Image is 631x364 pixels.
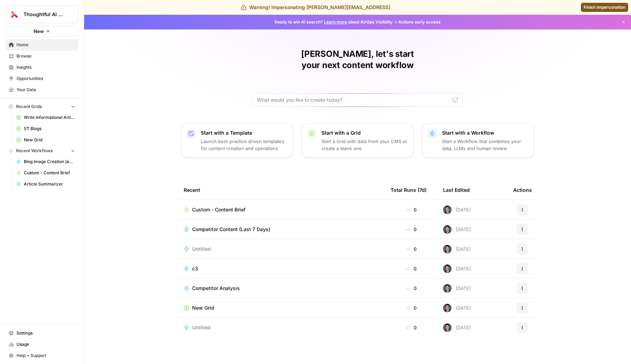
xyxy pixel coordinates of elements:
div: [DATE] [443,304,471,312]
p: Start a Grid with data from your CMS or create a blank one [321,138,408,152]
button: Recent Grids [6,101,78,112]
a: Your Data [6,84,78,95]
span: Blog Image Creation (ad hoc) [24,159,75,165]
span: Home [16,42,75,48]
img: klt2gisth7jypmzdkryddvk9ywnb [443,304,452,312]
a: Write Informational Article [13,112,78,123]
span: Thoughtful AI Content Engine [23,11,66,18]
a: Competitor Analysis [184,285,379,292]
div: [DATE] [443,245,471,253]
a: Opportunities [6,73,78,84]
a: Usage [6,339,78,350]
a: Competitor Content (Last 7 Days) [184,226,379,233]
a: Custom - Content Brief [184,206,379,213]
button: Recent Workflows [6,146,78,156]
span: Insights [16,64,75,70]
span: Settings [16,330,75,336]
a: Article Summarizer [13,178,78,190]
span: New [34,28,44,35]
span: ST Blogs [24,126,75,132]
span: Browse [16,53,75,59]
div: Warning! Impersonating [PERSON_NAME][EMAIL_ADDRESS] [241,4,390,11]
img: klt2gisth7jypmzdkryddvk9ywnb [443,323,452,332]
button: Start with a TemplateLaunch best-practice driven templates for content creation and operations [181,123,293,158]
p: Start with a Template [201,129,287,136]
span: Help + Support [16,352,75,359]
img: klt2gisth7jypmzdkryddvk9ywnb [443,225,452,234]
p: Start with a Grid [321,129,408,136]
span: Article Summarizer [24,181,75,187]
span: New Grid [24,137,75,143]
a: Settings [6,328,78,339]
img: Thoughtful AI Content Engine Logo [8,8,21,21]
div: Last Edited [443,180,470,200]
a: Insights [6,62,78,73]
div: 0 [391,304,432,311]
p: Start with a Workflow [442,129,528,136]
span: Recent Workflows [16,148,53,154]
div: 0 [391,245,432,252]
span: Usage [16,341,75,348]
div: 0 [391,324,432,331]
button: Start with a GridStart a Grid with data from your CMS or create a blank one [301,123,414,158]
input: What would you like to create today? [257,96,450,103]
span: Ready to win AI search? about AirOps Visibility [274,19,393,25]
span: Write Informational Article [24,114,75,121]
div: [DATE] [443,284,471,292]
div: [DATE] [443,225,471,234]
img: klt2gisth7jypmzdkryddvk9ywnb [443,245,452,253]
h1: [PERSON_NAME], let's start your next content workflow [252,48,463,71]
a: New Grid [184,304,379,311]
div: 0 [391,226,432,233]
a: Browse [6,50,78,62]
p: Launch best-practice driven templates for content creation and operations [201,138,287,152]
div: Actions [513,180,532,200]
span: Opportunities [16,75,75,82]
img: klt2gisth7jypmzdkryddvk9ywnb [443,264,452,273]
p: Start a Workflow that combines your data, LLMs and human review [442,138,528,152]
div: 0 [391,285,432,292]
span: Your Data [16,87,75,93]
span: Untitled [192,245,211,252]
a: Untitled [184,245,379,252]
div: [DATE] [443,264,471,273]
div: Total Runs (7d) [391,180,427,200]
span: Actions early access [398,19,441,25]
div: 0 [391,265,432,272]
a: Learn more [324,19,347,25]
button: Start with a WorkflowStart a Workflow that combines your data, LLMs and human review [422,123,534,158]
span: Custom - Content Brief [24,170,75,176]
a: Home [6,39,78,50]
div: 0 [391,206,432,213]
span: Custom - Content Brief [192,206,245,213]
button: New [6,26,78,36]
a: c3 [184,265,379,272]
a: New Grid [13,134,78,146]
span: New Grid [192,304,214,311]
button: Workspace: Thoughtful AI Content Engine [6,6,78,23]
a: Blog Image Creation (ad hoc) [13,156,78,167]
a: Custom - Content Brief [13,167,78,178]
a: Finish impersonation [581,3,628,12]
div: [DATE] [443,205,471,214]
span: c3 [192,265,198,272]
span: Competitor Content (Last 7 Days) [192,226,270,233]
span: Recent Grids [16,103,42,110]
button: Help + Support [6,350,78,361]
img: klt2gisth7jypmzdkryddvk9ywnb [443,284,452,292]
span: Competitor Analysis [192,285,240,292]
div: [DATE] [443,323,471,332]
img: klt2gisth7jypmzdkryddvk9ywnb [443,205,452,214]
a: ST Blogs [13,123,78,134]
div: Recent [184,180,379,200]
span: Untitled [192,324,211,331]
span: Finish impersonation [584,4,625,11]
a: Untitled [184,324,379,331]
